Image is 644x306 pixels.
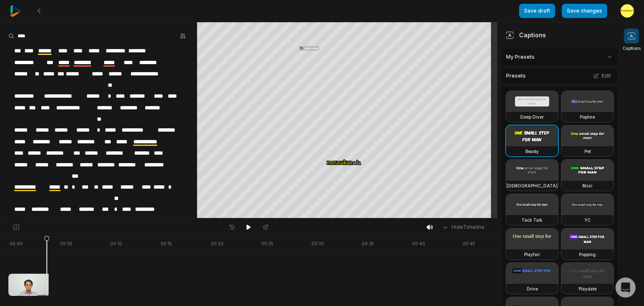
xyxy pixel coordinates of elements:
[506,31,546,39] div: Captions
[584,148,591,155] h3: Pet
[501,48,619,66] div: My Presets
[579,285,597,292] h3: Playdate
[501,68,619,84] div: Presets
[10,5,21,17] img: reap
[520,114,544,120] h3: Deep Diver
[580,114,595,120] h3: Popline
[562,4,607,18] button: Save changes
[582,182,592,189] h3: Mozi
[527,285,538,292] h3: Drive
[525,148,539,155] h3: Beasty
[615,277,636,298] div: Open Intercom Messenger
[506,182,558,189] h3: [DEMOGRAPHIC_DATA]
[439,221,487,233] button: HideTimeline
[591,70,613,81] button: Edit
[524,251,540,258] h3: Playfair
[522,217,543,223] h3: Tech Talk
[623,45,641,52] span: Captions
[584,217,591,223] h3: YC
[519,4,555,18] button: Save draft
[623,29,641,52] button: Captions
[579,251,596,258] h3: Popping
